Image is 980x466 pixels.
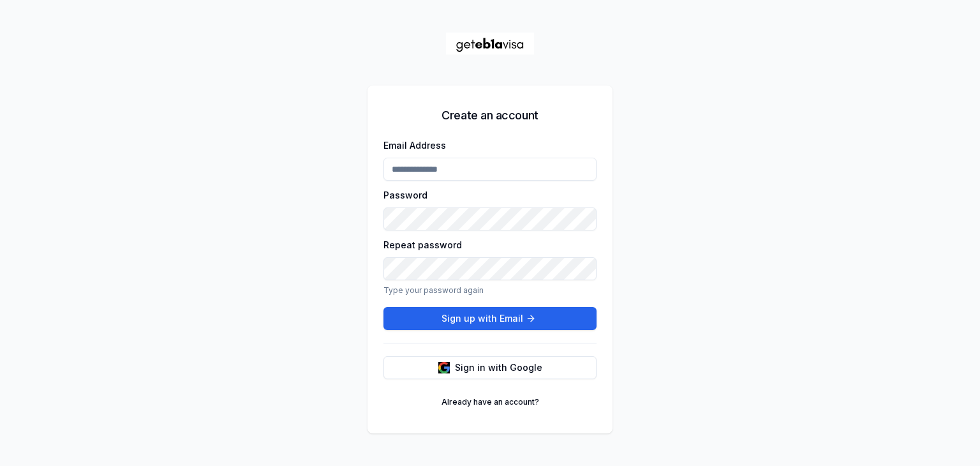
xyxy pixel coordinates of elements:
[383,356,597,379] button: Sign in with Google
[434,392,547,412] a: Already have an account?
[442,107,538,124] h5: Create an account
[438,362,450,373] img: google logo
[383,285,597,301] p: Type your password again
[445,33,535,55] img: geteb1avisa logo
[383,140,446,151] label: Email Address
[383,239,462,250] label: Repeat password
[383,307,597,330] button: Sign up with Email
[455,361,542,374] span: Sign in with Google
[445,33,535,55] a: Home Page
[383,190,427,200] label: Password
